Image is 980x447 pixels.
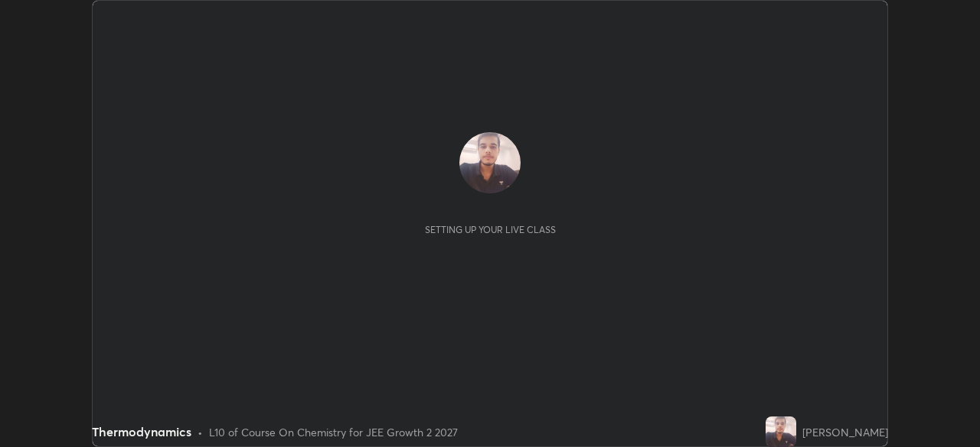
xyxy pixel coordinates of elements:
[766,416,796,447] img: 73469f3a0533488fa98b30d297c2c94e.jpg
[802,424,888,440] div: [PERSON_NAME]
[425,224,556,235] div: Setting up your live class
[92,423,191,441] div: Thermodynamics
[209,424,458,440] div: L10 of Course On Chemistry for JEE Growth 2 2027
[459,132,521,193] img: 73469f3a0533488fa98b30d297c2c94e.jpg
[198,424,203,440] div: •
